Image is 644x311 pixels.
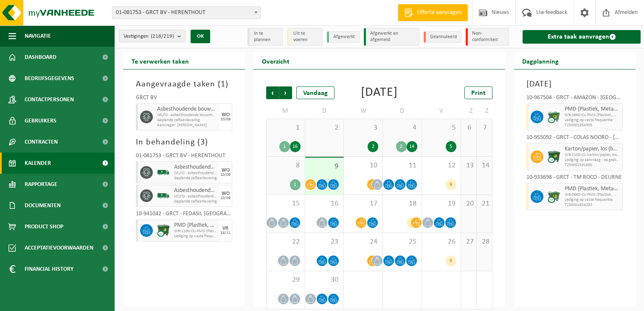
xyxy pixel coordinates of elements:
[174,229,217,234] span: WB-1100-CU PMD (Plastiek, Metaal, Drankkartons) (bedrijven)
[465,123,472,133] span: 6
[25,153,51,174] span: Kalender
[461,103,477,119] td: Z
[174,171,217,176] span: SELFD - asbesthoudende bouwmat cementgebonden met isolatie
[387,161,417,170] span: 11
[136,95,232,103] div: GRCT BV
[426,123,456,133] span: 5
[526,78,623,91] h3: [DATE]
[279,86,292,99] span: Volgende
[387,123,417,133] span: 4
[514,53,567,69] h2: Dagplanning
[465,199,472,208] span: 20
[327,31,360,43] li: Afgewerkt
[565,197,620,203] span: Lediging op vaste frequentie
[464,86,492,99] a: Print
[220,231,231,235] div: 14/11
[271,237,301,247] span: 22
[136,136,232,149] h3: In behandeling ( )
[25,174,57,195] span: Rapportage
[290,141,301,152] div: 16
[222,112,230,117] div: WO
[151,33,174,39] count: (218/219)
[422,103,461,119] td: V
[271,275,301,285] span: 29
[446,141,456,152] div: 5
[565,118,620,123] span: Lediging op vaste frequentie
[523,30,641,44] a: Extra taak aanvragen
[396,141,407,152] div: 2
[266,103,305,119] td: M
[174,234,217,239] span: Lediging op vaste frequentie
[220,196,231,200] div: 10/09
[157,106,217,113] span: Asbesthoudende bouwmaterialen cementgebonden (hechtgebonden)
[174,176,217,181] span: Geplande zelfaanlevering
[157,166,170,179] img: BL-SO-LV
[426,237,456,247] span: 26
[548,150,560,163] img: WB-1100-CU
[309,237,340,247] span: 23
[191,30,210,43] button: OK
[526,135,623,143] div: 10-955092 - GRCT - COLAS NOORD - [GEOGRAPHIC_DATA]
[124,30,174,43] span: Vestigingen
[25,89,74,110] span: Contactpersonen
[526,95,623,103] div: 10-967504 - GRCT - AMAZON - [GEOGRAPHIC_DATA]
[157,118,217,123] span: Geplande zelfaanlevering
[348,123,378,133] span: 3
[465,237,472,247] span: 27
[309,123,340,133] span: 2
[565,106,620,113] span: PMD (Plastiek, Metaal, Drankkartons) (bedrijven)
[348,237,378,247] span: 24
[481,161,488,170] span: 14
[398,4,468,21] a: Offerte aanvragen
[174,199,217,204] span: Geplande zelfaanlevering
[112,7,260,19] span: 01-081753 - GRCT BV - HERENTHOUT
[174,187,217,194] span: Asbesthoudende bouwmaterialen cementgebonden met isolatie(hechtgebonden)
[266,86,279,99] span: Vorige
[309,199,340,208] span: 16
[174,194,217,199] span: SELFD - asbesthoudende bouwmat cementgebonden met isolatie
[157,224,170,237] img: WB-1100-CU
[157,113,217,118] span: SELFD - asbesthoudende bouwmaterialen cementgebonden (HGB)
[387,199,417,208] span: 18
[481,199,488,208] span: 21
[424,31,461,43] li: Geannuleerd
[426,161,456,170] span: 12
[548,111,560,123] img: WB-0660-CU
[465,161,472,170] span: 13
[157,189,170,202] img: BL-SO-LV
[565,186,620,192] span: PMD (Plastiek, Metaal, Drankkartons) (bedrijven)
[253,53,298,69] h2: Overzicht
[446,255,456,267] div: 9
[565,163,620,168] span: T250002591680
[25,110,56,131] span: Gebruikers
[344,103,383,119] td: W
[471,90,486,97] span: Print
[348,161,378,170] span: 10
[220,117,231,122] div: 10/09
[25,131,58,153] span: Contracten
[222,226,228,231] div: VR
[136,211,232,219] div: 10-941042 - GRCT - FEDASIL [GEOGRAPHIC_DATA] - [GEOGRAPHIC_DATA]
[477,103,492,119] td: Z
[407,217,417,228] div: 6
[383,103,422,119] td: D
[25,25,51,47] span: Navigatie
[565,203,620,208] span: T250001854293
[25,195,61,216] span: Documenten
[271,161,301,170] span: 8
[157,123,217,128] span: Aanvrager: [PERSON_NAME]
[415,8,464,17] span: Offerte aanvragen
[222,191,230,196] div: WO
[136,153,232,161] div: 01-081753 - GRCT BV - HERENTHOUT
[25,68,74,89] span: Bedrijfsgegevens
[309,275,340,285] span: 30
[279,141,290,152] div: 1
[446,179,456,190] div: 9
[407,141,417,152] div: 14
[112,6,261,19] span: 01-081753 - GRCT BV - HERENTHOUT
[222,168,230,173] div: WO
[296,86,335,99] div: Vandaag
[123,53,197,69] h2: Te verwerken taken
[271,123,301,133] span: 1
[25,47,56,68] span: Dashboard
